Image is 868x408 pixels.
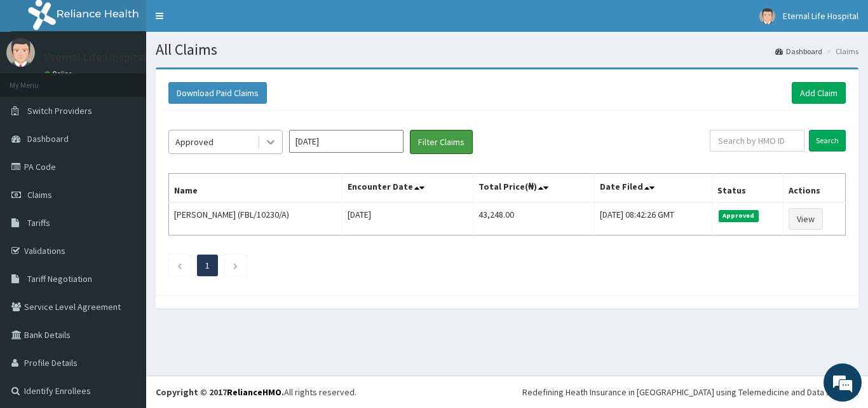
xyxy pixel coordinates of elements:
[27,189,52,200] span: Claims
[809,130,846,151] input: Search
[712,174,783,203] th: Status
[775,46,822,57] a: Dashboard
[595,202,712,236] td: [DATE] 08:42:26 GMT
[208,6,239,37] div: Minimize live chat window
[783,10,858,22] span: Eternal Life Hospital
[473,174,595,203] th: Total Price(₦)
[156,386,284,398] strong: Copyright © 2017 .
[227,386,281,398] a: RelianceHMO
[24,64,51,95] img: d_794563401_company_1708531726252_794563401
[824,46,858,57] li: Claims
[169,174,342,203] th: Name
[710,130,804,151] input: Search by HMO ID
[27,273,92,285] span: Tariff Negotiation
[6,38,35,67] img: User Image
[410,130,473,154] button: Filter Claims
[342,174,473,203] th: Encounter Date
[27,133,69,144] span: Dashboard
[289,130,403,153] input: Select Month and Year
[27,105,92,116] span: Switch Providers
[27,217,50,229] span: Tariffs
[783,174,846,203] th: Actions
[156,41,858,58] h1: All Claims
[205,260,210,271] a: Page 1 is your current page
[169,202,342,236] td: [PERSON_NAME] (FBL/10230/A)
[44,69,75,78] a: Online
[175,136,214,148] div: Approved
[146,376,868,408] footer: All rights reserved.
[595,174,712,203] th: Date Filed
[44,52,147,63] p: Eternal Life Hospital
[177,260,182,271] a: Previous page
[759,8,775,24] img: User Image
[342,202,473,236] td: [DATE]
[168,82,267,104] button: Download Paid Claims
[719,210,759,222] span: Approved
[66,71,214,88] div: Chat with us now
[522,386,858,398] div: Redefining Heath Insurance in [GEOGRAPHIC_DATA] using Telemedicine and Data Science!
[74,123,175,251] span: We're online!
[6,272,242,317] textarea: Type your message and hit 'Enter'
[233,260,238,271] a: Next page
[792,82,846,104] a: Add Claim
[789,208,823,230] a: View
[473,202,595,236] td: 43,248.00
